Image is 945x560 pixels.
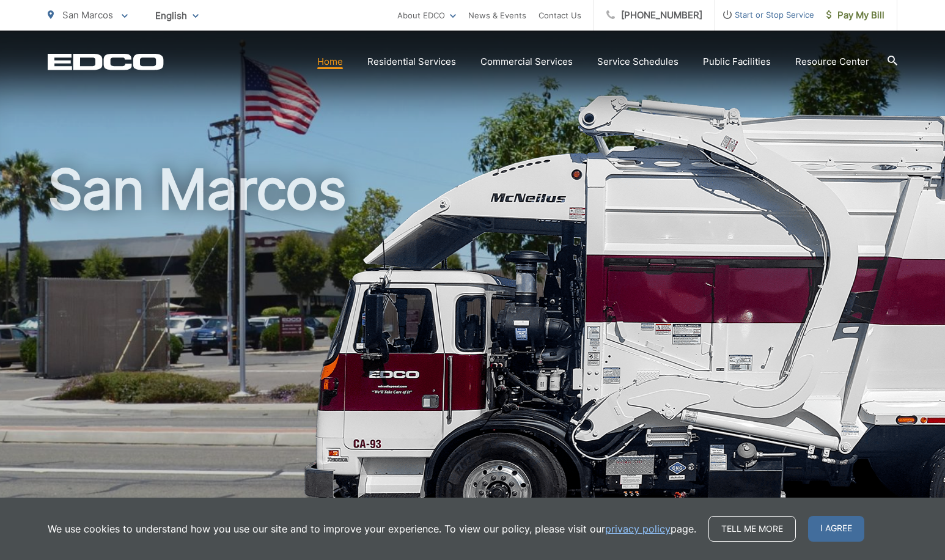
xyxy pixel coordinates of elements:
a: Commercial Services [480,54,573,69]
a: Tell me more [708,516,796,542]
span: Pay My Bill [826,8,884,23]
a: privacy policy [605,521,671,536]
p: We use cookies to understand how you use our site and to improve your experience. To view our pol... [48,521,696,536]
h1: San Marcos [48,159,897,546]
a: Residential Services [367,54,456,69]
span: English [146,5,208,26]
a: Resource Center [795,54,869,69]
a: About EDCO [397,8,456,23]
a: Public Facilities [703,54,771,69]
span: I agree [808,516,864,542]
a: Service Schedules [597,54,678,69]
a: News & Events [468,8,526,23]
a: Home [317,54,343,69]
a: Contact Us [539,8,581,23]
a: EDCD logo. Return to the homepage. [48,53,164,70]
span: San Marcos [62,9,113,21]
